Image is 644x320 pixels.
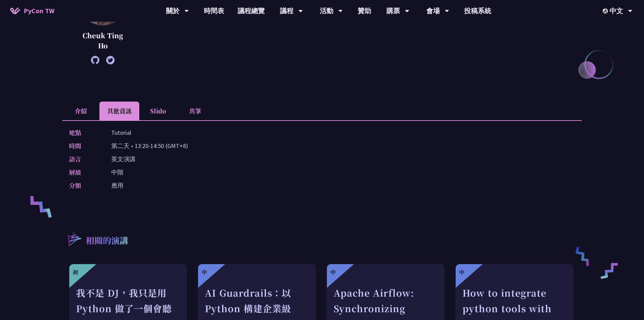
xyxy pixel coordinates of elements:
[69,154,98,164] p: 語言
[176,102,214,120] li: 共筆
[69,180,98,190] p: 分類
[58,222,91,255] img: r3.8d01567.svg
[201,268,207,276] div: 中
[111,141,188,151] p: 第二天 • 13:20-14:50 (GMT+8)
[459,268,464,276] div: 中
[24,6,54,16] span: PyCon TW
[69,167,98,177] p: 層級
[111,128,131,137] p: Tutorial
[111,154,136,164] p: 英文演講
[139,102,176,120] li: Slido
[111,167,123,177] p: 中階
[73,268,78,276] div: 初
[603,8,610,14] img: Locale Icon
[79,30,126,51] p: Cheuk Ting Ho
[10,7,20,14] img: Home icon of PyCon TW 2025
[330,268,336,276] div: 中
[99,102,139,120] li: 其他資訊
[3,2,61,19] a: PyCon TW
[111,180,123,190] p: 應用
[86,234,128,248] p: 相關的演講
[69,128,98,137] p: 地點
[62,102,99,120] li: 介紹
[69,141,98,151] p: 時間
